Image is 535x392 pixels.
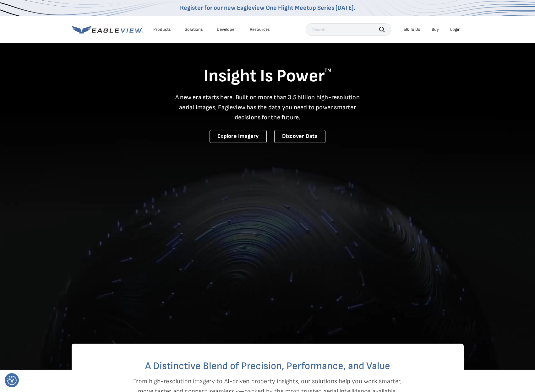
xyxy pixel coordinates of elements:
div: Talk To Us [402,27,420,32]
a: Register for our new Eagleview One Flight Meetup Series [DATE]. [180,4,355,12]
button: Consent Preferences [7,376,17,385]
sup: TM [325,68,331,73]
div: Products [153,27,171,32]
p: A new era starts here. Built on more than 3.5 billion high-resolution aerial images, Eagleview ha... [172,92,364,122]
div: Resources [250,27,270,32]
a: Developer [217,27,236,32]
a: Explore Imagery [210,130,267,143]
div: Solutions [185,27,203,32]
a: Buy [432,27,439,32]
input: Search [306,23,391,36]
h1: Insight Is Power [72,65,464,87]
img: Revisit consent button [7,376,17,385]
div: Login [450,27,461,32]
a: Discover Data [274,130,325,143]
h2: A Distinctive Blend of Precision, Performance, and Value [97,361,439,371]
